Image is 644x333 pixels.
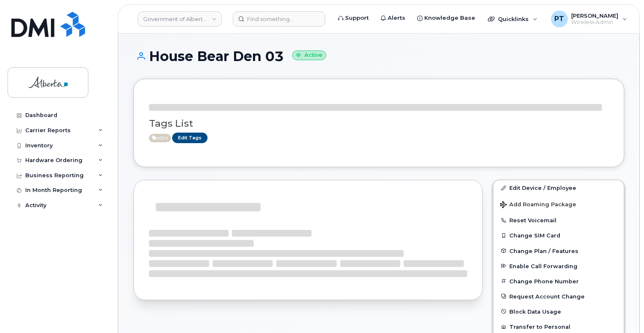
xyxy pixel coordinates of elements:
[493,228,624,243] button: Change SIM Card
[493,213,624,228] button: Reset Voicemail
[149,134,171,142] span: Active
[493,243,624,258] button: Change Plan / Features
[493,195,624,213] button: Add Roaming Package
[493,304,624,319] button: Block Data Usage
[292,51,326,60] small: Active
[493,289,624,304] button: Request Account Change
[500,201,576,209] span: Add Roaming Package
[493,180,624,195] a: Edit Device / Employee
[493,258,624,274] button: Enable Call Forwarding
[172,133,208,143] a: Edit Tags
[493,274,624,289] button: Change Phone Number
[509,248,578,254] span: Change Plan / Features
[149,118,609,129] h3: Tags List
[133,49,624,64] h1: House Bear Den 03
[509,263,577,269] span: Enable Call Forwarding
